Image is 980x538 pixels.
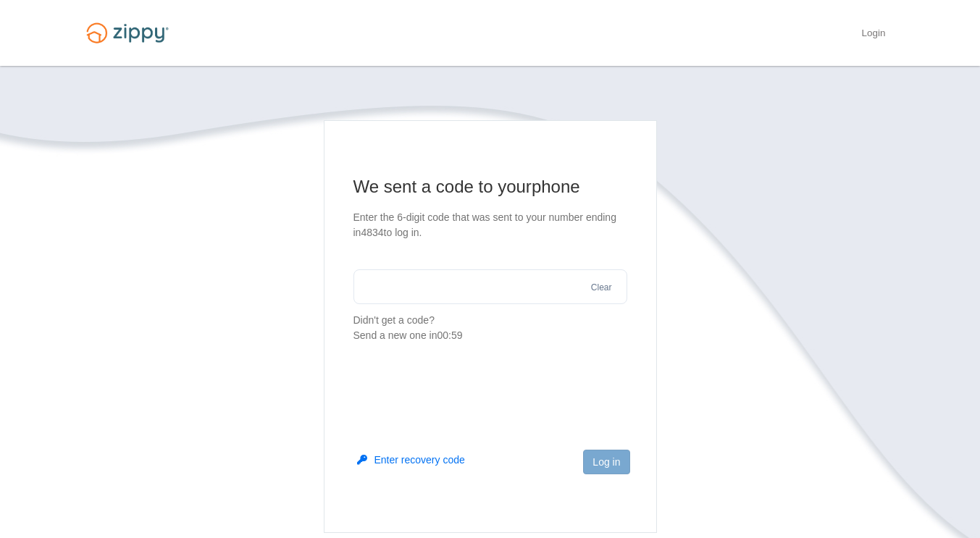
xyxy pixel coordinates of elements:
img: Logo [78,16,177,50]
div: Send a new one in 00:59 [353,328,627,343]
p: Enter the 6-digit code that was sent to your number ending in 4834 to log in. [353,210,627,240]
button: Log in [583,450,629,474]
button: Clear [587,281,616,295]
button: Enter recovery code [357,453,465,467]
a: Login [861,28,885,42]
p: Didn't get a code? [353,313,627,343]
h1: We sent a code to your phone [353,175,627,198]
